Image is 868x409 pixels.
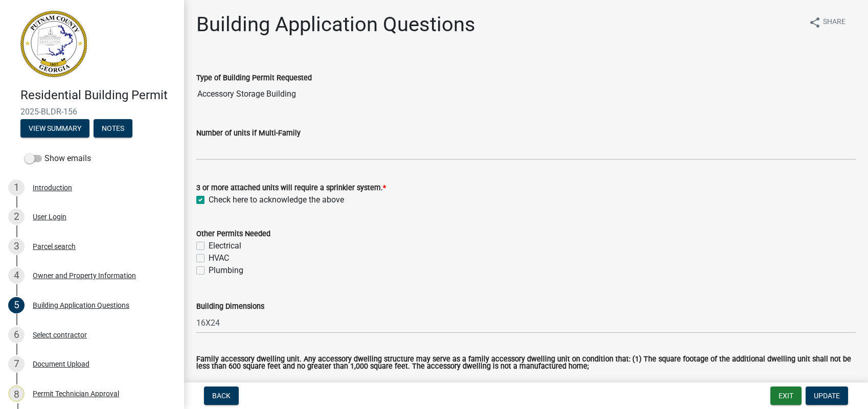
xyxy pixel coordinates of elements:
label: Other Permits Needed [196,231,270,238]
span: 2025-BLDR-156 [20,107,164,117]
div: Introduction [33,184,72,191]
div: 7 [8,356,25,372]
label: Electrical [209,240,241,252]
div: 1 [8,179,25,196]
div: 4 [8,267,25,284]
span: Share [823,16,846,29]
h1: Building Application Questions [196,12,475,37]
div: 6 [8,327,25,343]
div: Document Upload [33,360,89,368]
button: Exit [770,387,802,405]
div: Permit Technician Approval [33,390,119,397]
button: Notes [94,119,132,138]
label: Building Dimensions [196,303,264,310]
label: Number of units if Multi-Family [196,130,301,137]
label: 3 or more attached units will require a sprinkler system. [196,185,386,192]
div: Parcel search [33,243,76,250]
button: View Summary [20,119,89,138]
div: Building Application Questions [33,302,129,309]
div: 5 [8,297,25,313]
label: Type of Building Permit Requested [196,75,312,82]
label: HVAC [209,252,229,264]
button: shareShare [801,12,854,32]
button: Update [806,387,848,405]
div: User Login [33,213,66,220]
h4: Residential Building Permit [20,88,176,103]
label: Show emails [25,152,91,165]
div: Owner and Property Information [33,272,136,279]
span: Update [814,392,840,400]
i: share [809,16,821,29]
div: Select contractor [33,331,87,338]
wm-modal-confirm: Summary [20,125,89,133]
button: Back [204,387,239,405]
img: Putnam County, Georgia [20,11,87,77]
div: 2 [8,209,25,225]
label: Family accessory dwelling unit. Any accessory dwelling structure may serve as a family accessory ... [196,356,856,371]
div: 3 [8,238,25,255]
label: Check here to acknowledge the above [209,194,344,206]
span: Back [212,392,231,400]
div: 8 [8,385,25,402]
label: Plumbing [209,264,243,277]
wm-modal-confirm: Notes [94,125,132,133]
